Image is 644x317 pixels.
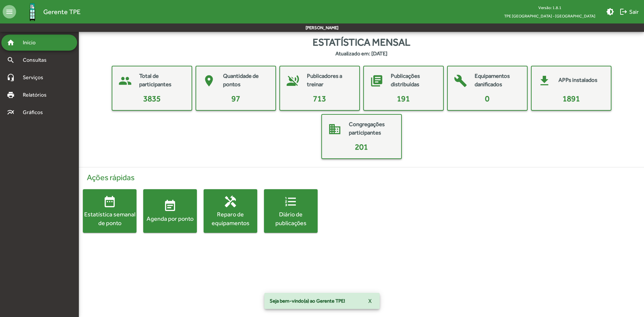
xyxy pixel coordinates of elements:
[139,72,185,89] mat-card-title: Total de participantes
[270,298,345,304] span: Seja bem-vindo(a) ao Gerente TPE!
[204,210,257,227] div: Reparo de equipamentos
[7,108,15,116] mat-icon: multiline_chart
[620,8,628,16] mat-icon: logout
[83,173,640,182] h4: Ações rápidas
[617,6,641,18] button: Sair
[313,35,410,50] span: Estatística mensal
[307,72,353,89] mat-card-title: Publicadores a treinar
[499,3,601,12] div: Versão: 1.8.1
[19,108,52,116] span: Gráficos
[499,12,601,20] span: TPE [GEOGRAPHIC_DATA] - [GEOGRAPHIC_DATA]
[163,199,177,213] mat-icon: event_note
[620,6,639,18] span: Sair
[223,72,269,89] mat-card-title: Quantidade de pontos
[284,195,298,208] mat-icon: format_list_numbered
[367,71,387,91] mat-icon: library_books
[103,195,116,208] mat-icon: date_range
[143,214,197,223] div: Agenda por ponto
[19,73,52,82] span: Serviços
[397,94,410,103] span: 191
[21,1,43,23] img: Logo
[143,94,161,103] span: 3835
[325,119,345,139] mat-icon: domain
[475,72,520,89] mat-card-title: Equipamentos danificados
[224,195,237,208] mat-icon: handyman
[313,94,326,103] span: 713
[83,210,137,227] div: Estatística semanal de ponto
[83,189,137,233] button: Estatística semanal de ponto
[19,56,55,64] span: Consultas
[363,295,377,307] button: X
[355,142,368,151] span: 201
[7,39,15,47] mat-icon: home
[450,71,471,91] mat-icon: build
[19,39,45,47] span: Início
[368,295,372,307] span: X
[3,5,16,18] mat-icon: menu
[264,189,318,233] button: Diário de publicações
[335,50,387,58] strong: Atualizado em: [DATE]
[16,1,80,23] a: Gerente TPE
[204,189,257,233] button: Reparo de equipamentos
[143,189,197,233] button: Agenda por ponto
[558,76,597,85] mat-card-title: APPs instalados
[606,8,614,16] mat-icon: brightness_medium
[43,6,80,17] span: Gerente TPE
[349,120,394,137] mat-card-title: Congregações participantes
[7,73,15,82] mat-icon: headset_mic
[264,210,318,227] div: Diário de publicações
[231,94,240,103] span: 97
[283,71,303,91] mat-icon: voice_over_off
[115,71,135,91] mat-icon: people
[7,91,15,99] mat-icon: print
[485,94,489,103] span: 0
[534,71,554,91] mat-icon: get_app
[7,56,15,64] mat-icon: search
[199,71,219,91] mat-icon: place
[391,72,436,89] mat-card-title: Publicações distribuídas
[562,94,580,103] span: 1891
[19,91,55,99] span: Relatórios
